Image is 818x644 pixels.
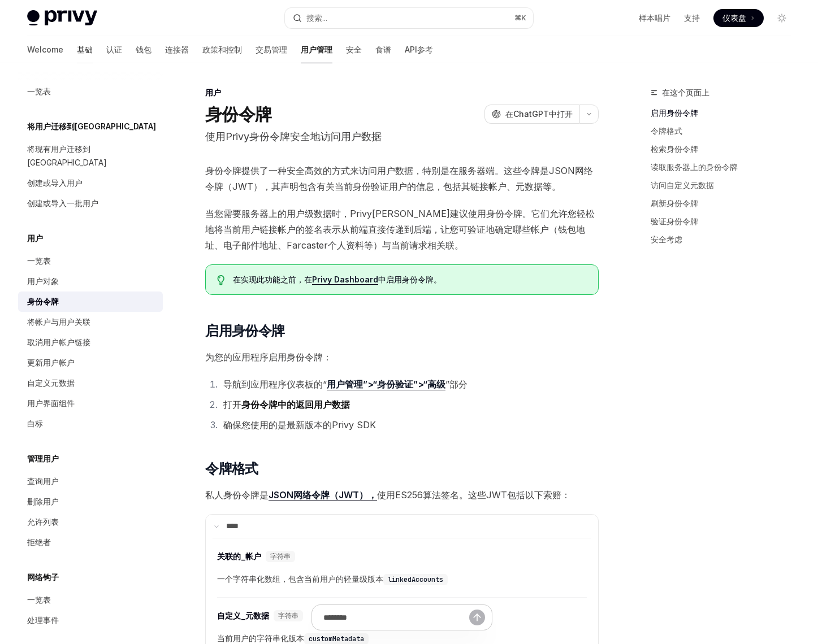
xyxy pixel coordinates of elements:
div: 用户对象 [27,275,59,288]
a: 验证身份令牌 [651,212,800,230]
a: 取消用户帐户链接 [18,332,163,353]
li: 打开 [220,397,599,412]
a: 用户管理”>“身份验证”>“高级 [327,378,445,390]
a: 将现有用户迁移到[GEOGRAPHIC_DATA] [18,139,163,173]
div: 允许列表 [27,515,59,529]
a: 创建或导入一批用户 [18,193,163,214]
a: 处理事件 [18,610,163,630]
span: 私人身份令牌是 使用ES256算法签名。这些JWT包括以下索赔： [205,487,599,503]
a: 认证 [106,36,122,63]
a: 允许列表 [18,512,163,532]
span: 当您需要服务器上的用户级数据时，Privy[PERSON_NAME]建议使用身份令牌。它们允许您轻松地将当前用户链接帐户的签名表示从前端直接传递到后端，让您可验证地确定哪些帐户（钱包地址、电子邮... [205,206,599,253]
a: 交易管理 [256,36,287,63]
h1: 身份令牌 [205,104,271,124]
span: 在这个页面上 [662,86,709,99]
span: 一个字符串化数组，包含当前用户的轻量级版本 [217,572,587,586]
a: 一览表 [18,81,163,102]
span: 为您的应用程序启用身份令牌： [205,349,599,365]
a: 创建或导入用户 [18,173,163,193]
a: 刷新身份令牌 [651,194,800,212]
button: 切换黑暗模式 [773,9,791,27]
div: 身份令牌 [27,295,59,308]
a: 安全考虑 [651,230,800,249]
span: 仪表盘 [722,12,746,24]
strong: 身份令牌中的返回用户数据 [241,399,350,410]
a: 仪表盘 [713,9,764,27]
img: 轻型标志 [27,10,97,26]
div: 一览表 [27,85,51,98]
h5: 网络钩子 [27,571,59,584]
h5: 将用户迁移到[GEOGRAPHIC_DATA] [27,120,156,133]
span: 在实现此功能之前 ，在 中启用身份令牌 。 [233,274,587,285]
a: 用户对象 [18,271,163,291]
a: 白标 [18,414,163,434]
h5: 管理用户 [27,452,59,465]
div: 处理事件 [27,613,59,627]
a: 拒绝者 [18,532,163,552]
a: 更新用户帐户 [18,353,163,373]
a: 身份令牌 [18,291,163,312]
div: 一览表 [27,254,51,268]
a: 一览表 [18,251,163,271]
a: 一览表 [18,590,163,610]
a: 读取服务器上的身份令牌 [651,158,800,176]
div: 取消用户帐户链接 [27,336,90,349]
div: 用户界面组件 [27,397,75,410]
a: 删除用户 [18,491,163,512]
div: 拒绝者 [27,536,51,549]
div: 将现有用户迁移到[GEOGRAPHIC_DATA] [27,142,156,169]
button: 搜索...⌘K [285,8,534,28]
a: Welcome [27,36,63,63]
svg: 提示 [217,275,225,285]
a: 将帐户与用户关联 [18,312,163,332]
h5: 用户 [27,232,43,245]
div: 查询用户 [27,475,59,488]
a: 样本唱片 [639,12,670,24]
span: ⌘K [514,14,526,23]
a: 启用身份令牌 [651,104,800,122]
p: 使用Privy身份令牌安全地访问用户数据 [205,129,599,145]
span: 令牌格式 [205,460,258,478]
button: 在ChatGPT中打开 [484,105,579,124]
div: 关联的_帐户 [217,551,261,562]
a: 支持 [684,12,700,24]
span: 身份令牌提供了一种安全高效的方式来访问用户数据，特别是在服务器端。这些令牌是JSON网络令牌（JWT），其声明包含有关当前身份验证用户的信息，包括其链接帐户、元数据等。 [205,163,599,194]
a: 用户管理 [301,36,332,63]
a: 钱包 [136,36,152,63]
span: 字符串 [270,552,291,561]
a: 安全 [346,36,362,63]
div: 更新用户帐户 [27,356,75,369]
a: 政策和控制 [202,36,242,63]
span: 启用身份令牌 [205,322,284,340]
a: JSON网络令牌（JWT）， [269,489,377,501]
li: 确保您使用的是最新版本的Privy SDK [220,417,599,433]
span: 在ChatGPT中打开 [505,108,573,120]
div: 用户 [205,87,599,98]
a: 连接器 [165,36,189,63]
div: 自定义元数据 [27,376,75,390]
li: 导航到应用程序仪表板的“ ”部分 [220,376,599,392]
a: API参考 [405,36,433,63]
a: 基础 [77,36,93,63]
code: linkedAccounts [383,574,448,585]
div: 搜索... [306,11,327,25]
div: 创建或导入用户 [27,176,83,190]
a: 查询用户 [18,471,163,491]
div: 一览表 [27,593,51,607]
button: 发送信息 [469,610,485,625]
a: 食谱 [375,36,391,63]
a: Privy Dashboard [312,275,378,285]
a: 令牌格式 [651,122,800,140]
a: 用户界面组件 [18,393,163,414]
div: 创建或导入一批用户 [27,197,98,210]
a: 检索身份令牌 [651,140,800,158]
div: 将帐户与用户关联 [27,315,90,329]
div: 删除用户 [27,495,59,508]
a: 访问自定义元数据 [651,176,800,194]
a: 自定义元数据 [18,373,163,393]
div: 白标 [27,417,43,430]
